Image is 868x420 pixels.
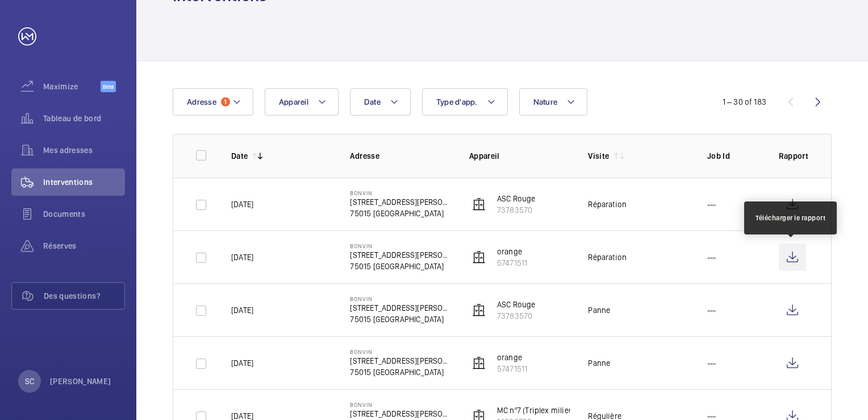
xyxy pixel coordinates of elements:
[472,250,486,264] img: elevator.svg
[723,96,766,108] div: 1 – 30 of 183
[44,290,124,302] span: Des questions?
[756,213,825,223] div: Télécharger le rapport
[497,204,536,216] p: 73783570
[497,363,527,374] p: 57471511
[350,348,450,355] p: Bonvin
[50,376,111,387] p: [PERSON_NAME]
[231,357,253,369] p: [DATE]
[265,88,339,116] button: Appareil
[231,304,253,316] p: [DATE]
[350,196,450,208] p: [STREET_ADDRESS][PERSON_NAME]
[187,97,216,106] span: Adresse
[350,242,450,249] p: Bonvin
[350,314,450,325] p: 75015 [GEOGRAPHIC_DATA]
[497,405,575,416] p: MC nº7 (Triplex milieu)
[533,97,558,106] span: Nature
[350,249,450,261] p: [STREET_ADDRESS][PERSON_NAME]
[173,88,253,116] button: Adresse1
[231,252,253,263] p: [DATE]
[350,401,450,408] p: Bonvin
[779,150,808,162] p: Rapport
[43,145,125,156] span: Mes adresses
[588,304,610,316] div: Panne
[497,193,536,204] p: ASC Rouge
[497,310,536,322] p: 73783570
[350,190,450,196] p: Bonvin
[707,252,716,263] p: ---
[436,97,478,106] span: Type d'app.
[364,97,381,106] span: Date
[422,88,508,116] button: Type d'app.
[43,208,125,220] span: Documents
[497,299,536,310] p: ASC Rouge
[350,150,450,162] p: Adresse
[350,367,450,378] p: 75015 [GEOGRAPHIC_DATA]
[350,261,450,272] p: 75015 [GEOGRAPHIC_DATA]
[350,295,450,302] p: Bonvin
[350,302,450,314] p: [STREET_ADDRESS][PERSON_NAME]
[221,97,230,106] span: 1
[707,357,716,369] p: ---
[519,88,588,116] button: Nature
[350,408,450,419] p: [STREET_ADDRESS][PERSON_NAME]
[497,352,527,363] p: orange
[43,240,125,252] span: Réserves
[350,208,450,219] p: 75015 [GEOGRAPHIC_DATA]
[350,88,411,116] button: Date
[231,199,253,210] p: [DATE]
[43,113,125,124] span: Tableau de bord
[472,356,486,370] img: elevator.svg
[43,81,101,92] span: Maximize
[469,150,570,162] p: Appareil
[497,246,527,257] p: orange
[472,303,486,317] img: elevator.svg
[707,304,716,316] p: ---
[101,81,116,92] span: Beta
[707,199,716,210] p: ---
[350,355,450,367] p: [STREET_ADDRESS][PERSON_NAME]
[588,150,609,162] p: Visite
[588,252,627,263] div: Réparation
[497,257,527,269] p: 57471511
[43,176,125,188] span: Interventions
[472,197,486,211] img: elevator.svg
[231,150,248,162] p: Date
[588,357,610,369] div: Panne
[279,97,308,106] span: Appareil
[707,150,761,162] p: Job Id
[588,199,627,210] div: Réparation
[25,376,34,387] p: SC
